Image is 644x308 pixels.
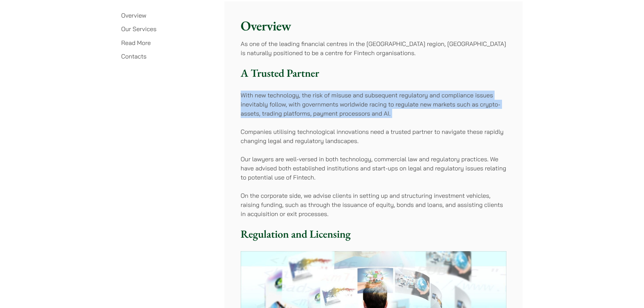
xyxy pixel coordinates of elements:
[121,52,147,60] a: Contacts
[121,39,151,47] a: Read More
[121,11,146,19] a: Overview
[241,155,506,182] p: Our lawyers are well-versed in both technology, commercial law and regulatory practices. We have ...
[241,18,506,34] h2: Overview
[241,67,506,79] h3: A Trusted Partner
[241,127,506,145] p: Companies utilising technological innovations need a trusted partner to navigate these rapidly ch...
[241,191,506,218] p: On the corporate side, we advise clients in setting up and structuring investment vehicles, raisi...
[241,39,506,57] p: As one of the leading financial centres in the [GEOGRAPHIC_DATA] region, [GEOGRAPHIC_DATA] is nat...
[121,25,157,33] a: Our Services
[241,228,506,240] h3: Regulation and Licensing
[241,91,506,118] p: With new technology, the risk of misuse and subsequent regulatory and compliance issues inevitabl...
